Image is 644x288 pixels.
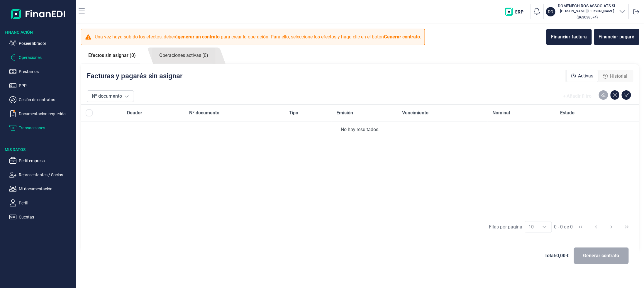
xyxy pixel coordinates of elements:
p: Cesión de contratos [19,96,74,103]
button: Mi documentación [9,185,74,192]
b: Generar contrato [384,34,420,40]
p: Perfil empresa [19,157,74,164]
small: Copiar cif [577,15,598,19]
p: Perfil [19,199,74,206]
p: DO [548,9,554,15]
img: erp [505,8,528,16]
p: [PERSON_NAME] [PERSON_NAME] [558,9,617,13]
span: Nº documento [189,109,219,116]
div: Activas [566,70,599,82]
button: PPP [9,82,74,89]
p: Transacciones [19,124,74,131]
p: Mi documentación [19,185,74,192]
a: Efectos sin asignar (0) [81,48,143,63]
span: Historial [610,73,628,80]
span: Total: 0,00 € [545,252,569,259]
div: Financiar pagaré [599,33,635,40]
p: Una vez haya subido los efectos, deberá para crear la operación. Para ello, seleccione los efecto... [95,33,421,40]
button: Documentación requerida [9,110,74,117]
span: 0 - 0 de 0 [554,225,573,229]
button: Nº documento [87,90,134,102]
button: Cesión de contratos [9,96,74,103]
button: Perfil empresa [9,157,74,164]
div: No hay resultados. [86,126,635,133]
span: Tipo [289,109,298,116]
button: Operaciones [9,54,74,61]
span: Emisión [336,109,353,116]
span: Activas [578,72,594,79]
p: Operaciones [19,54,74,61]
span: Nominal [492,109,510,116]
p: Facturas y pagarés sin asignar [87,71,182,81]
div: Filas por página [489,223,523,231]
p: Poseer librador [19,40,74,47]
button: Cuentas [9,214,74,221]
button: Next Page [604,220,618,234]
button: DODOMENECH ROS ASSOCIATS SL[PERSON_NAME] [PERSON_NAME](B63038574) [546,3,626,21]
img: Logo de aplicación [11,5,66,23]
button: First Page [574,220,588,234]
div: Historial [599,70,632,82]
p: PPP [19,82,74,89]
button: Poseer librador [9,40,74,47]
a: Operaciones activas (0) [152,48,216,64]
span: Estado [560,109,575,116]
span: Deudor [127,109,142,116]
div: Financiar factura [551,33,587,40]
p: Cuentas [19,214,74,221]
h3: DOMENECH ROS ASSOCIATS SL [558,3,617,9]
b: generar un contrato [178,34,220,40]
div: All items unselected [86,109,93,116]
button: Financiar factura [546,29,592,45]
button: Previous Page [589,220,603,234]
p: Documentación requerida [19,110,74,117]
button: Last Page [620,220,634,234]
button: Perfil [9,199,74,206]
p: Representantes / Socios [19,171,74,178]
div: Choose [538,221,552,233]
button: Representantes / Socios [9,171,74,178]
button: Transacciones [9,124,74,131]
button: Préstamos [9,68,74,75]
span: Vencimiento [402,109,428,116]
p: Préstamos [19,68,74,75]
button: Financiar pagaré [594,29,639,45]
